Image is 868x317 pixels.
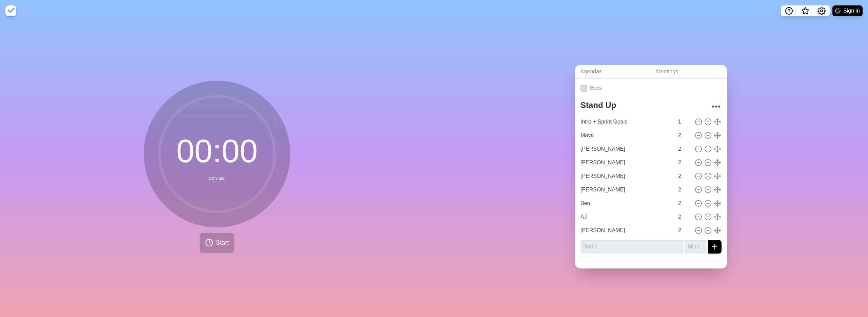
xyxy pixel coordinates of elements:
input: Name [578,115,674,129]
input: Name [578,129,674,142]
input: Mins [675,169,692,183]
input: Mins [685,240,707,254]
img: google logo [835,8,841,14]
input: Name [578,183,674,197]
input: Mins [675,197,692,210]
a: Back [575,79,727,98]
input: Name [578,224,674,237]
input: Name [580,240,684,254]
input: Name [578,169,674,183]
a: Meetings [651,65,727,79]
button: Help [781,5,797,16]
img: timeblocks logo [5,5,16,16]
input: Mins [675,129,692,142]
input: Mins [675,142,692,156]
button: Start [200,233,234,253]
button: More [709,100,723,113]
input: Name [578,156,674,169]
button: What’s new [797,5,813,16]
input: Name [578,210,674,224]
input: Name [578,142,674,156]
input: Mins [675,183,692,197]
input: Mins [675,210,692,224]
input: Mins [675,115,692,129]
input: Mins [675,156,692,169]
button: Sign in [832,5,863,16]
input: Name [578,197,674,210]
button: Settings [813,5,830,16]
input: Mins [675,224,692,237]
span: Start [216,238,229,247]
a: Agendas [575,65,651,79]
